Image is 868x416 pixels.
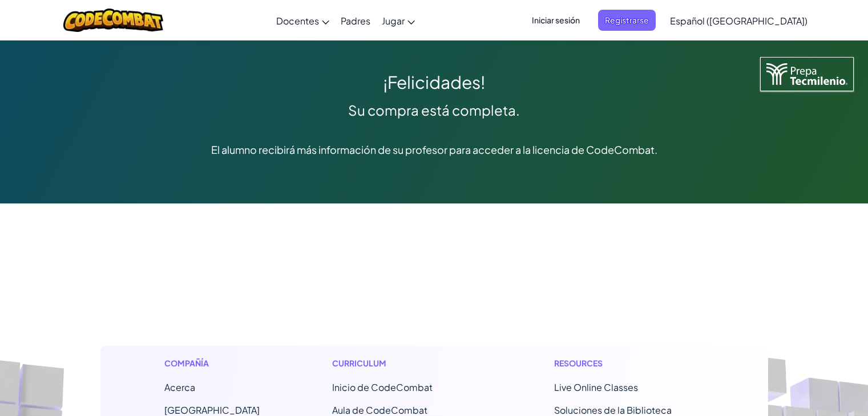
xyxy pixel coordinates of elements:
h1: Compañía [164,357,260,369]
img: Tecmilenio logo [760,57,854,91]
div: ¡Felicidades! [29,68,839,96]
button: Iniciar sesión [525,10,587,31]
a: Acerca [164,381,195,393]
a: Español ([GEOGRAPHIC_DATA]) [664,5,813,36]
h1: Curriculum [332,357,482,369]
a: Docentes [271,5,335,36]
span: Docentes [276,15,319,27]
a: Padres [335,5,376,36]
div: Su compra está completa. [29,96,839,124]
a: Soluciones de la Biblioteca [554,404,672,416]
a: Jugar [376,5,421,36]
span: Español ([GEOGRAPHIC_DATA]) [670,15,808,27]
span: Inicio de CodeCombat [332,381,433,393]
h1: Resources [554,357,704,369]
button: Registrarse [598,10,656,31]
a: Aula de CodeCombat [332,404,427,416]
a: [GEOGRAPHIC_DATA] [164,404,260,416]
img: CodeCombat logo [63,9,163,32]
a: Live Online Classes [554,381,638,393]
span: Jugar [382,15,405,27]
div: El alumno recibirá más información de su profesor para acceder a la licencia de CodeCombat. [29,124,839,175]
